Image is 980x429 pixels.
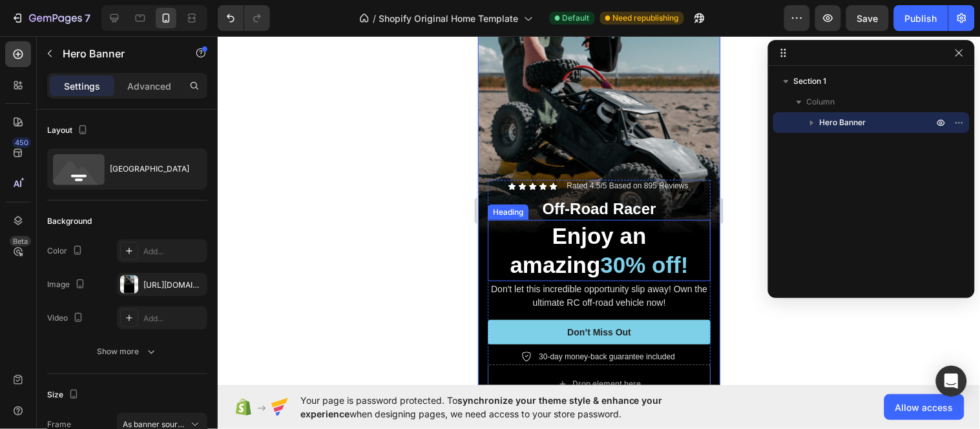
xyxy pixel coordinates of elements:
[127,79,171,93] p: Advanced
[846,5,889,31] button: Save
[47,243,85,260] div: Color
[110,154,189,184] div: [GEOGRAPHIC_DATA]
[47,215,92,227] div: Background
[807,95,835,108] span: Column
[143,246,204,257] div: Add...
[47,276,88,294] div: Image
[47,310,86,327] div: Video
[794,75,827,88] span: Section 1
[905,12,937,25] div: Publish
[47,340,207,363] button: Show more
[143,279,204,291] div: [URL][DOMAIN_NAME]
[47,386,81,404] div: Size
[894,5,948,31] button: Publish
[218,5,270,31] div: Undo/Redo
[63,46,172,61] p: Hero Banner
[563,12,590,24] span: Default
[820,116,866,129] span: Hero Banner
[95,343,163,353] div: Drop element here
[379,12,519,25] span: Shopify Original Home Template
[10,236,31,246] div: Beta
[478,36,720,385] iframe: To enrich screen reader interactions, please activate Accessibility in Grammarly extension settings
[613,12,679,24] span: Need republishing
[85,10,90,26] p: 7
[12,137,31,148] div: 450
[64,79,100,93] p: Settings
[98,345,158,358] div: Show more
[373,12,377,25] span: /
[895,401,954,414] span: Allow access
[857,13,879,24] span: Save
[936,366,967,397] div: Open Intercom Messenger
[5,5,96,31] button: 7
[47,122,90,139] div: Layout
[884,394,964,420] button: Allow access
[300,394,713,421] span: Your page is password protected. To when designing pages, we need access to your store password.
[143,313,204,324] div: Add...
[300,395,663,419] span: synchronize your theme style & enhance your experience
